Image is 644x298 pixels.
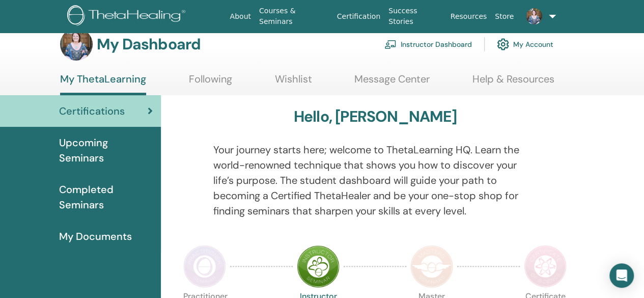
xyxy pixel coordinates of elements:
span: My Documents [59,229,132,244]
a: Courses & Seminars [255,2,333,31]
img: cog.svg [497,36,509,53]
a: My Account [497,33,553,56]
a: Success Stories [384,2,446,31]
span: Certifications [59,103,125,119]
a: Following [189,73,232,93]
a: Help & Resources [472,73,554,93]
img: Practitioner [183,245,226,288]
a: Resources [446,7,491,26]
a: Wishlist [275,73,312,93]
img: Master [410,245,453,288]
img: Certificate of Science [524,245,567,288]
div: Open Intercom Messenger [609,263,634,288]
a: Message Center [354,73,430,93]
span: Upcoming Seminars [59,135,153,166]
img: logo.png [67,5,189,28]
img: default.jpg [60,28,93,61]
h3: My Dashboard [97,35,201,53]
img: default.jpg [526,8,542,24]
h3: Hello, [PERSON_NAME] [294,107,457,126]
img: Instructor [297,245,340,288]
img: chalkboard-teacher.svg [384,40,397,49]
a: Store [491,7,518,26]
a: About [226,7,255,26]
p: Your journey starts here; welcome to ThetaLearning HQ. Learn the world-renowned technique that sh... [213,142,537,219]
a: Instructor Dashboard [384,33,472,56]
a: My ThetaLearning [60,73,146,95]
a: Certification [333,7,384,26]
span: Completed Seminars [59,182,153,212]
